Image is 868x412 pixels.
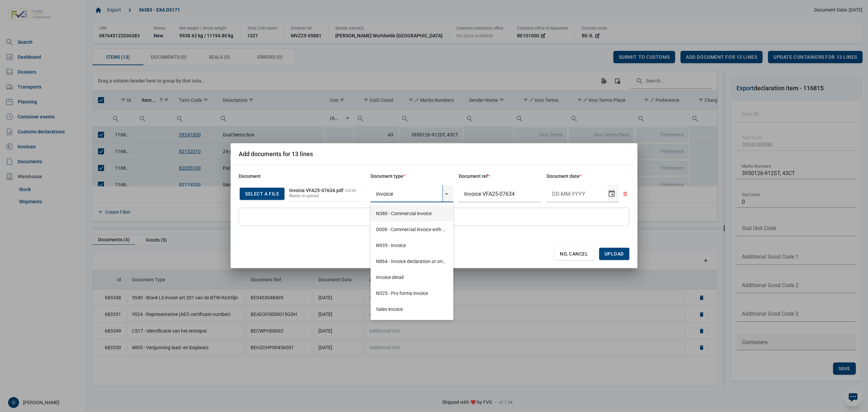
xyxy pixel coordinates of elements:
[371,221,453,237] div: D008 - Commercial invoice with a signed declaration
[371,301,453,317] div: Sales invoice
[547,173,629,180] div: Document date
[554,248,594,260] div: No, Cancel
[371,205,453,317] div: Items
[289,188,343,194] div: Invoice VFA25-07634.pdf
[371,285,453,301] div: N325 - Pro forma invoice
[240,188,284,200] div: Select a file
[608,185,616,203] div: Select
[371,185,442,203] input: Document type
[371,237,453,253] div: N935 - Invoice
[371,253,453,269] div: N864 - Invoice declaration or origin declaration
[371,205,453,221] div: N380 - Commercial invoice
[239,208,629,226] div: Add new line
[605,251,624,257] span: Upload
[442,185,451,203] div: Select
[599,248,629,260] div: Upload
[547,185,608,203] input: Document date
[371,269,453,285] div: Invoice detail
[371,203,453,320] div: Dropdown
[560,251,588,257] span: No, Cancel
[239,173,365,180] div: Document
[371,173,453,180] div: Document type
[459,185,541,203] input: Document ref
[289,194,319,199] div: Ready to upload
[239,150,313,158] div: Add documents for 13 lines
[459,173,541,180] div: Document ref
[345,188,356,194] div: 228 KB
[245,191,279,196] span: Select a file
